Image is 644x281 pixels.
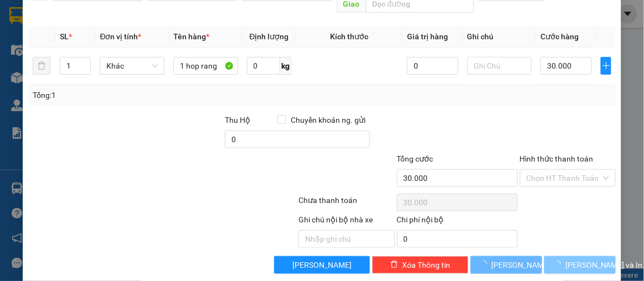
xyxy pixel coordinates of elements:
div: Chi phí nội bộ [397,214,518,230]
span: SL [60,32,69,41]
span: Đơn vị tính [100,32,141,41]
input: 0 [407,57,458,75]
label: Hình thức thanh toán [520,154,594,163]
span: Giá trị hàng [407,32,448,41]
input: VD: Bàn, Ghế [173,57,238,75]
span: Tổng cước [397,154,434,163]
span: [PERSON_NAME] [492,259,551,271]
span: Khác [106,58,158,74]
span: loading [480,261,492,268]
input: Ghi Chú [467,57,532,75]
button: [PERSON_NAME] [274,256,370,274]
button: [PERSON_NAME] và In [544,256,616,274]
span: Tên hàng [173,32,209,41]
span: Xóa Thông tin [403,259,451,271]
div: Chưa thanh toán [297,194,396,214]
span: Kích thước [330,32,368,41]
button: delete [33,57,50,75]
input: Nhập ghi chú [298,230,395,248]
span: Cước hàng [540,32,579,41]
span: kg [280,57,291,75]
span: Định lượng [249,32,288,41]
span: Chuyển khoản ng. gửi [286,114,370,126]
button: [PERSON_NAME] [471,256,542,274]
button: deleteXóa Thông tin [372,256,468,274]
span: [PERSON_NAME] và In [565,259,643,271]
th: Ghi chú [463,26,537,48]
div: Tổng: 1 [33,89,250,101]
button: plus [601,57,612,75]
span: loading [553,261,565,268]
span: [PERSON_NAME] [292,259,352,271]
span: Thu Hộ [225,116,250,124]
span: plus [601,61,611,70]
div: Ghi chú nội bộ nhà xe [298,214,395,230]
span: delete [390,261,398,269]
